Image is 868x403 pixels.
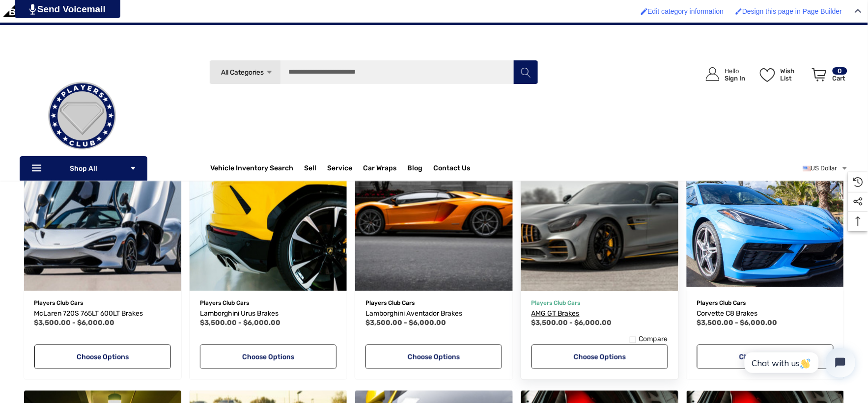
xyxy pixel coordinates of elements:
[760,68,775,82] svg: Wish List
[200,296,336,309] p: Players Club Cars
[33,67,131,165] img: Players Club | Cars For Sale
[532,309,580,318] span: AMG GT Brakes
[20,156,147,181] p: Shop All
[190,134,347,291] img: Lamborghini Urus Brakes
[513,126,686,298] img: AMG GT Brakes
[853,177,863,187] svg: Recently Viewed
[513,60,538,84] button: Search
[328,164,353,175] a: Service
[200,308,336,320] a: Lamborghini Urus Brakes,Price range from $3,500.00 to $6,000.00
[641,8,648,15] img: Enabled brush for category edit
[803,159,848,178] a: USD
[812,68,827,81] svg: Review Your Cart
[532,308,668,320] a: AMG GT Brakes,Price range from $3,500.00 to $6,000.00
[29,4,36,15] img: PjwhLS0gR2VuZXJhdG9yOiBHcmF2aXQuaW8gLS0+PHN2ZyB4bWxucz0iaHR0cDovL3d3dy53My5vcmcvMjAwMC9zdmciIHhtb...
[434,164,471,175] a: Contact Us
[34,309,143,318] span: McLaren 720S 765LT 600LT Brakes
[532,345,668,369] a: Choose Options
[200,319,280,327] span: $3,500.00 - $6,000.00
[742,7,842,15] span: Design this page in Page Builder
[833,75,847,82] p: Cart
[408,164,423,175] a: Blog
[30,163,45,174] svg: Icon Line
[532,319,612,327] span: $3,500.00 - $6,000.00
[34,345,171,369] a: Choose Options
[687,130,844,287] img: Corvette C8 Brakes
[706,67,720,81] svg: Icon User Account
[697,296,834,309] p: Players Club Cars
[725,67,746,75] p: Hello
[697,309,758,318] span: Corvette C8 Brakes
[730,2,847,20] a: Enabled brush for page builder edit. Design this page in Page Builder
[697,345,834,369] a: Choose Options
[211,164,294,175] a: Vehicle Inventory Search
[687,130,844,287] a: Corvette C8 Brakes,Price range from $3,500.00 to $6,000.00
[735,8,742,15] img: Enabled brush for page builder edit.
[266,69,273,76] svg: Icon Arrow Down
[853,197,863,207] svg: Social Media
[648,7,724,15] span: Edit category information
[24,134,181,291] a: McLaren 720S 765LT 600LT Brakes,Price range from $3,500.00 to $6,000.00
[848,216,868,226] svg: Top
[221,68,264,77] span: All Categories
[781,67,807,82] p: Wish List
[130,165,137,172] svg: Icon Arrow Down
[200,309,279,318] span: Lamborghini Urus Brakes
[364,159,408,178] a: Car Wraps
[636,2,729,20] a: Enabled brush for category edit Edit category information
[365,319,446,327] span: $3,500.00 - $6,000.00
[200,345,336,369] a: Choose Options
[532,296,668,309] p: Players Club Cars
[209,60,280,84] a: All Categories Icon Arrow Down Icon Arrow Up
[695,57,751,91] a: Sign in
[24,134,181,291] img: McLaren 720S Brakes
[365,296,502,309] p: Players Club Cars
[365,345,502,369] a: Choose Options
[697,308,834,320] a: Corvette C8 Brakes,Price range from $3,500.00 to $6,000.00
[697,319,778,327] span: $3,500.00 - $6,000.00
[355,134,512,291] img: Lamborghini Aventador Brakes
[34,308,171,320] a: McLaren 720S 765LT 600LT Brakes,Price range from $3,500.00 to $6,000.00
[734,340,864,386] iframe: Tidio Chat
[725,75,746,82] p: Sign In
[855,9,862,13] img: Close Admin Bar
[305,159,328,178] a: Sell
[34,296,171,309] p: Players Club Cars
[756,57,808,91] a: Wish List Wish List
[190,134,347,291] a: Lamborghini Urus Brakes,Price range from $3,500.00 to $6,000.00
[355,134,512,291] a: Lamborghini Aventador Brakes,Price range from $3,500.00 to $6,000.00
[365,308,502,320] a: Lamborghini Aventador Brakes,Price range from $3,500.00 to $6,000.00
[365,309,462,318] span: Lamborghini Aventador Brakes
[521,134,678,291] a: AMG GT Brakes,Price range from $3,500.00 to $6,000.00
[808,57,848,96] a: Cart with 0 items
[364,164,397,175] span: Car Wraps
[833,67,847,75] p: 0
[639,335,668,344] span: Compare
[34,319,115,327] span: $3,500.00 - $6,000.00
[305,164,317,175] span: Sell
